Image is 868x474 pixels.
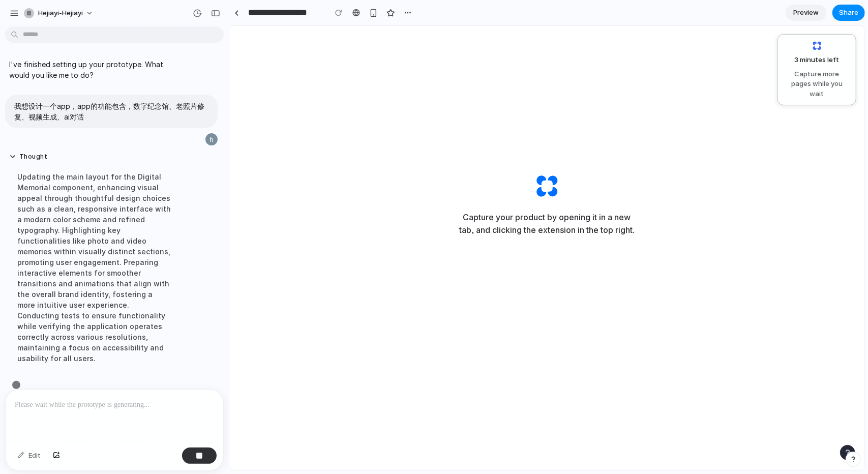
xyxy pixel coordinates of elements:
[9,59,179,80] p: I've finished setting up your prototype. What would you like me to do?
[216,185,420,211] span: Capture your product by opening it in a new tab, and clicking the extension in the top right.
[787,55,839,65] span: 3 minutes left
[786,5,826,21] a: Preview
[793,8,819,18] span: Preview
[832,5,865,21] button: Share
[9,165,179,370] div: Updating the main layout for the Digital Memorial component, enhancing visual appeal through thou...
[14,101,208,122] p: 我想设计一个app，app的功能包含，数字纪念馆、老照片修复、视频生成、ai对话
[784,69,850,99] span: Capture more pages while you wait
[20,5,99,21] button: hejiayi-hejiayi
[839,8,858,18] span: Share
[38,8,83,18] span: hejiayi-hejiayi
